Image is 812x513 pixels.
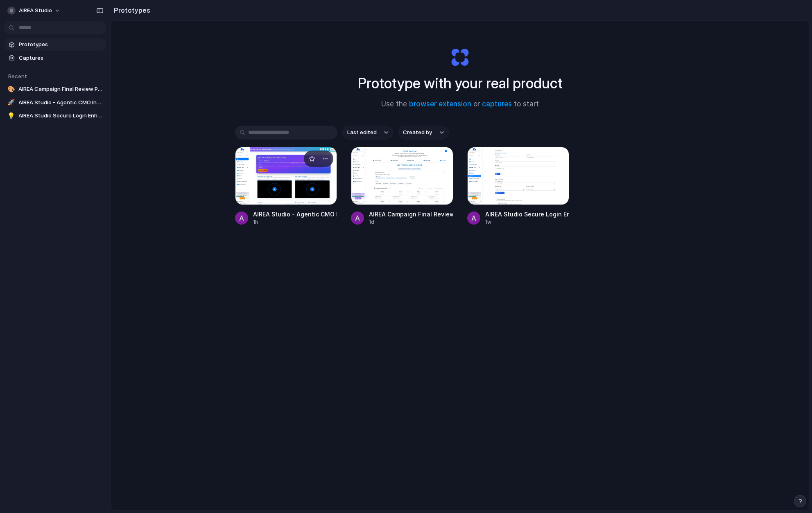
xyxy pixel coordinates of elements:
span: Created by [403,128,432,137]
a: AIREA Studio Secure Login EnhancementAIREA Studio Secure Login Enhancement1w [467,147,570,226]
span: Use the or to start [381,99,539,110]
a: Prototypes [4,38,106,51]
div: AIREA Studio - Agentic CMO Interface [253,210,337,218]
div: 💡 [7,112,15,120]
span: Captures [19,54,103,62]
span: Recent [8,73,27,79]
a: captures [482,100,512,108]
div: AIREA Studio Secure Login Enhancement [485,210,570,218]
button: Last edited [342,126,393,139]
a: browser extension [409,100,471,108]
a: AIREA Campaign Final Review PageAIREA Campaign Final Review Page1d [351,147,453,226]
span: AIREA Campaign Final Review Page [18,85,103,93]
a: 🚀AIREA Studio - Agentic CMO Interface [4,97,106,109]
div: 1d [369,218,453,226]
button: AIREA Studio [4,4,65,17]
span: AIREA Studio - Agentic CMO Interface [18,99,103,107]
span: AIREA Studio [19,7,52,15]
div: 1h [253,218,337,226]
span: Last edited [347,128,377,137]
span: AIREA Studio Secure Login Enhancement [18,112,103,120]
h2: Prototypes [111,5,150,15]
div: AIREA Campaign Final Review Page [369,210,453,218]
a: 💡AIREA Studio Secure Login Enhancement [4,110,106,122]
a: 🎨AIREA Campaign Final Review Page [4,83,106,95]
a: Captures [4,52,106,64]
div: 🎨 [7,85,15,93]
a: AIREA Studio - Agentic CMO InterfaceAIREA Studio - Agentic CMO Interface1h [235,147,337,226]
h1: Prototype with your real product [358,72,563,94]
div: 🚀 [7,99,15,107]
div: 1w [485,218,570,226]
button: Created by [398,126,449,139]
span: Prototypes [19,40,103,49]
